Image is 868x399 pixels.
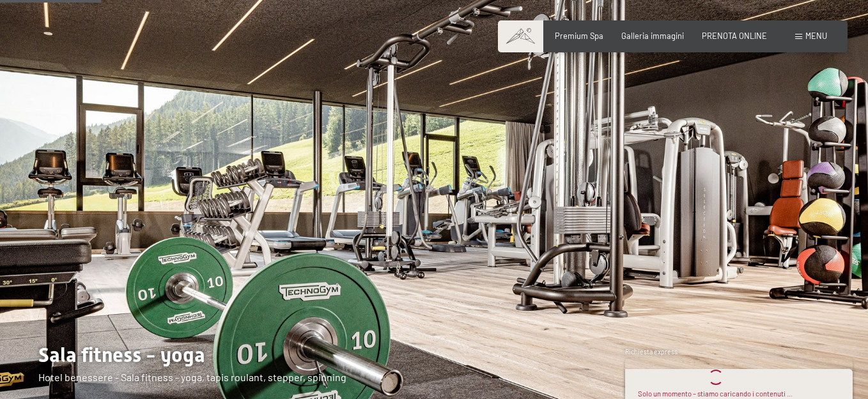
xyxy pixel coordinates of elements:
a: Premium Spa [555,31,603,41]
div: Solo un momento – stiamo caricando i contenuti … [638,389,793,399]
span: Richiesta express [625,348,678,356]
a: PRENOTA ONLINE [702,31,767,41]
span: Menu [805,31,827,41]
a: Galleria immagini [621,31,684,41]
